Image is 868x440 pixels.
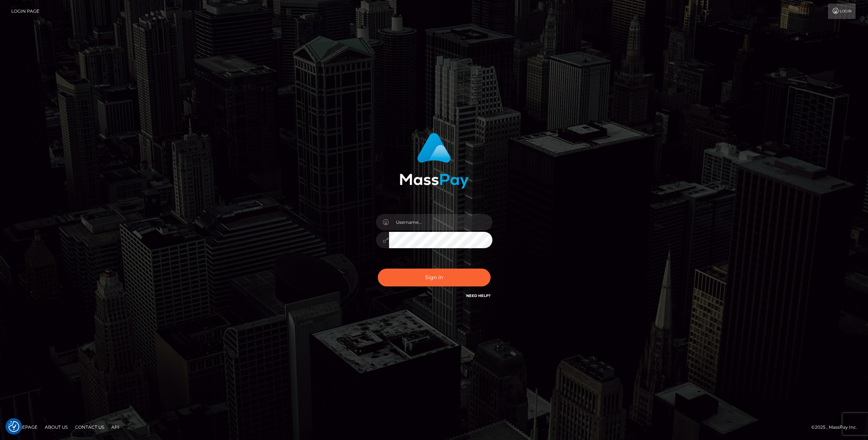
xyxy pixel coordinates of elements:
[400,133,469,189] img: MassPay Login
[378,269,491,286] button: Sign in
[811,423,863,431] div: © 2025 , MassPay Inc.
[466,293,491,298] a: Need Help?
[8,421,40,433] a: Homepage
[11,4,39,19] a: Login Page
[8,421,19,432] button: Consent Preferences
[42,421,71,433] a: About Us
[8,421,19,432] img: Revisit consent button
[72,421,107,433] a: Contact Us
[389,214,492,230] input: Username...
[108,421,122,433] a: API
[828,4,856,19] a: Login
